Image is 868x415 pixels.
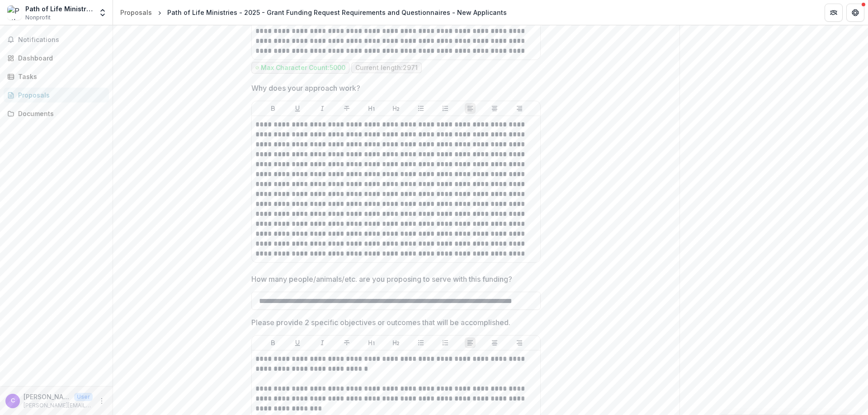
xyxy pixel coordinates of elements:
button: Open entity switcher [96,4,109,22]
button: Partners [825,4,843,22]
button: Align Center [489,337,500,348]
button: Align Left [465,103,476,114]
div: Tasks [18,72,102,81]
div: Dashboard [18,53,102,63]
a: Documents [4,106,109,121]
span: Nonprofit [25,14,51,22]
button: Heading 2 [391,337,401,348]
button: Bullet List [415,337,426,348]
p: Why does your approach work? [251,83,360,93]
button: Notifications [4,33,109,47]
button: Underline [292,103,303,114]
div: Documents [18,109,102,118]
nav: breadcrumb [117,6,510,19]
button: Ordered List [440,103,451,114]
a: Dashboard [4,51,109,65]
div: Proposals [120,8,152,17]
div: Proposals [18,90,102,100]
button: Strike [341,103,352,114]
p: Please provide 2 specific objectives or outcomes that will be accomplished. [251,317,510,328]
button: Underline [292,337,303,348]
button: Italicize [317,337,328,348]
div: Chris [11,398,15,404]
p: [PERSON_NAME][EMAIL_ADDRESS][DOMAIN_NAME] [24,401,93,410]
button: Italicize [317,103,328,114]
p: Max Character Count: 5000 [261,64,345,72]
span: Notifications [18,36,105,44]
a: Tasks [4,69,109,84]
button: Align Right [514,103,525,114]
p: User [74,393,93,401]
p: How many people/animals/etc. are you proposing to serve with this funding? [251,274,512,284]
button: Get Help [846,4,864,22]
button: Bold [268,103,278,114]
a: Proposals [117,6,156,19]
button: More [96,396,107,406]
p: Current length: 2971 [355,64,418,72]
button: Heading 1 [366,103,377,114]
p: [PERSON_NAME] [24,392,71,401]
img: Path of Life Ministries [7,5,22,20]
button: Bullet List [415,103,426,114]
button: Align Center [489,103,500,114]
div: Path of Life Ministries - 2025 - Grant Funding Request Requirements and Questionnaires - New Appl... [167,8,507,17]
button: Ordered List [440,337,451,348]
button: Heading 2 [391,103,401,114]
div: Path of Life Ministries [25,4,93,14]
a: Proposals [4,88,109,103]
button: Align Left [465,337,476,348]
button: Bold [268,337,278,348]
button: Strike [341,337,352,348]
button: Heading 1 [366,337,377,348]
button: Align Right [514,337,525,348]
